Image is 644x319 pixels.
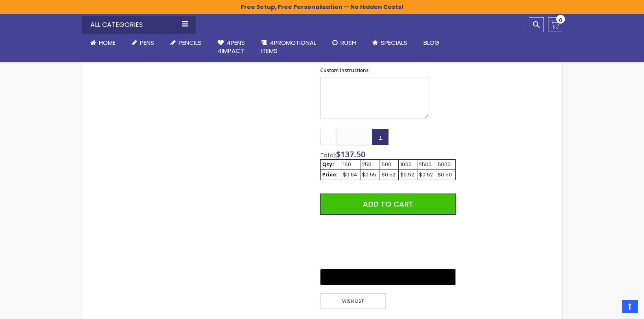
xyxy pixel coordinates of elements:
[322,171,338,178] strong: Price:
[381,38,407,47] span: Specials
[548,17,562,31] a: 0
[364,34,415,52] a: Specials
[372,129,389,145] a: +
[179,38,201,47] span: Pencils
[415,34,448,52] a: Blog
[99,38,116,47] span: Home
[82,34,124,52] a: Home
[320,221,455,263] iframe: PayPal
[438,172,453,178] div: $0.50
[419,172,434,178] div: $0.52
[362,161,378,168] div: 250
[400,161,415,168] div: 1000
[218,38,245,55] span: 4Pens 4impact
[320,293,385,309] span: Wish List
[162,34,210,52] a: Pencils
[343,161,358,168] div: 150
[336,149,365,160] span: $
[559,16,562,24] span: 0
[438,161,453,168] div: 5000
[82,16,196,34] div: All Categories
[341,149,365,160] span: 137.50
[320,67,369,74] span: Custom Instructions
[419,161,434,168] div: 2500
[424,38,439,47] span: Blog
[322,161,334,168] strong: Qty:
[320,293,388,309] a: Wish List
[343,172,358,178] div: $0.64
[362,172,378,178] div: $0.55
[320,194,455,215] button: Add to Cart
[320,269,455,285] button: Buy with GPay
[382,172,397,178] div: $0.52
[363,199,413,209] span: Add to Cart
[124,34,162,52] a: Pens
[210,34,253,60] a: 4Pens4impact
[140,38,154,47] span: Pens
[253,34,324,60] a: 4PROMOTIONALITEMS
[261,38,316,55] span: 4PROMOTIONAL ITEMS
[341,38,356,47] span: Rush
[382,161,397,168] div: 500
[324,34,364,52] a: Rush
[320,151,336,159] span: Total:
[400,172,415,178] div: $0.52
[320,129,336,145] a: -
